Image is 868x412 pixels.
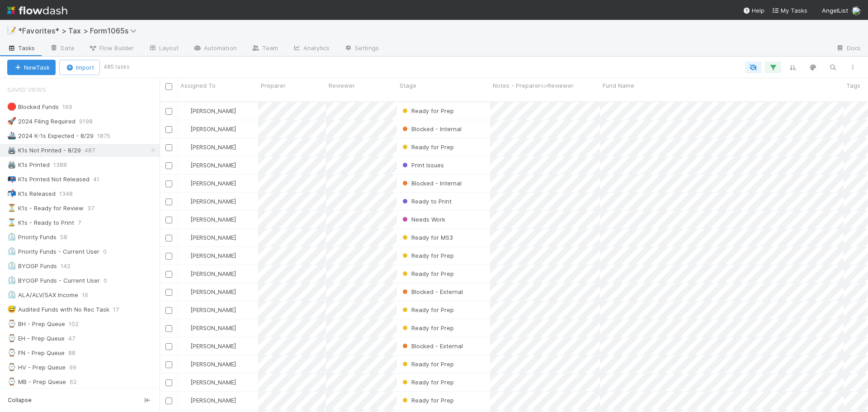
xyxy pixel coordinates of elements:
div: Ready for Prep [401,251,454,260]
div: [PERSON_NAME] [181,215,236,224]
span: [PERSON_NAME] [190,180,236,187]
div: K1s Printed [7,159,50,170]
img: avatar_e41e7ae5-e7d9-4d8d-9f56-31b0d7a2f4fd.png [182,161,189,169]
span: 102 [69,318,88,330]
span: ⌚ [7,334,16,342]
span: 🖨️ [7,161,16,168]
button: NewTask [7,60,56,75]
input: Toggle Row Selected [165,398,172,404]
a: Team [244,42,285,56]
span: [PERSON_NAME] [190,360,236,368]
span: 🚢 [7,132,16,139]
div: Help [743,6,764,15]
div: [PERSON_NAME] [181,396,236,405]
span: 47 [68,333,84,344]
img: avatar_d45d11ee-0024-4901-936f-9df0a9cc3b4e.png [182,180,189,187]
span: 1388 [53,159,76,170]
span: ⏲️ [7,247,16,255]
input: Toggle All Rows Selected [165,83,172,90]
div: [PERSON_NAME] [181,341,236,350]
a: Data [42,42,81,56]
input: Toggle Row Selected [165,180,172,187]
span: ⌚ [7,378,16,385]
div: Ready for Prep [401,305,454,314]
div: Audited Funds with No Rec Task [7,304,109,315]
div: [PERSON_NAME] [181,323,236,332]
div: EH - Prep Queue [7,333,65,344]
span: [PERSON_NAME] [190,216,236,223]
span: Stage [400,81,416,90]
small: 485 tasks [104,63,130,71]
span: [PERSON_NAME] [190,324,236,331]
span: Collapse [8,396,32,404]
span: 0 [103,246,116,257]
span: 1875 [97,130,119,142]
span: 41 [93,174,108,185]
div: K1s - Ready to Print [7,217,74,228]
img: avatar_711f55b7-5a46-40da-996f-bc93b6b86381.png [182,342,189,350]
span: [PERSON_NAME] [190,161,236,169]
div: Priority Funds [7,232,57,243]
span: 16 [82,289,97,301]
input: Toggle Row Selected [165,361,172,368]
img: avatar_cfa6ccaa-c7d9-46b3-b608-2ec56ecf97ad.png [182,360,189,368]
span: 0 [104,275,116,286]
div: BYOGP Funds [7,260,57,272]
span: Tags [846,81,860,90]
span: ⏲️ [7,233,16,241]
input: Toggle Row Selected [165,343,172,350]
div: Ready for Prep [401,378,454,387]
div: Ready for MS3 [401,233,453,242]
img: avatar_66854b90-094e-431f-b713-6ac88429a2b8.png [182,216,189,223]
div: Priority Funds - Current User [7,246,99,257]
input: Toggle Row Selected [165,217,172,223]
span: 142 [61,260,80,272]
img: avatar_d45d11ee-0024-4901-936f-9df0a9cc3b4e.png [182,234,189,241]
input: Toggle Row Selected [165,108,172,115]
img: avatar_cfa6ccaa-c7d9-46b3-b608-2ec56ecf97ad.png [182,306,189,313]
span: ⏳ [7,204,16,212]
div: [PERSON_NAME] [181,305,236,314]
span: [PERSON_NAME] [190,342,236,350]
div: Blocked - Internal [401,124,462,133]
div: Print Issues [401,161,444,170]
span: [PERSON_NAME] [190,107,236,114]
div: [PERSON_NAME] [181,251,236,260]
input: Toggle Row Selected [165,162,172,169]
img: avatar_66854b90-094e-431f-b713-6ac88429a2b8.png [182,143,189,151]
img: logo-inverted-e16ddd16eac7371096b0.svg [7,3,67,18]
input: Toggle Row Selected [165,325,172,332]
div: Blocked - External [401,341,463,350]
input: Toggle Row Selected [165,253,172,260]
input: Toggle Row Selected [165,199,172,205]
span: [PERSON_NAME] [190,234,236,241]
span: ⌚ [7,363,16,371]
span: Print Issues [401,161,444,169]
a: Automation [186,42,244,56]
span: Tasks [7,43,35,52]
span: ⏲️ [7,291,16,298]
span: 🚀 [7,117,16,125]
div: [PERSON_NAME] [181,124,236,133]
span: [PERSON_NAME] [190,288,236,295]
div: [PERSON_NAME] [181,360,236,369]
span: 📬 [7,189,16,197]
span: Blocked - External [401,342,463,350]
span: 62 [70,376,86,388]
span: Ready for MS3 [401,234,453,241]
input: Toggle Row Selected [165,289,172,296]
span: Flow Builder [89,43,134,52]
input: Toggle Row Selected [165,271,172,278]
input: Toggle Row Selected [165,307,172,314]
input: Toggle Row Selected [165,379,172,386]
div: K1s Printed Not Released [7,174,90,185]
div: BYOGP Funds - Current User [7,275,100,286]
div: Ready for Prep [401,396,454,405]
div: Ready to Print [401,197,452,206]
span: [PERSON_NAME] [190,397,236,404]
div: BH - Prep Queue [7,318,65,330]
span: Ready for Prep [401,252,454,259]
span: Blocked - Internal [401,180,462,187]
span: Saved Views [7,81,46,99]
div: MB - Prep Queue [7,376,66,388]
